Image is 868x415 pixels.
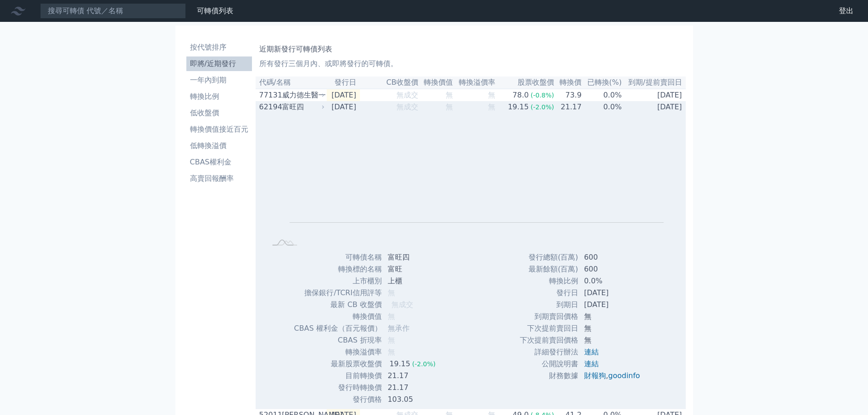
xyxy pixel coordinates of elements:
td: 轉換價值 [293,311,382,323]
td: 轉換比例 [519,275,579,287]
td: [DATE] [622,89,686,101]
td: 無 [579,311,647,323]
td: 發行日 [519,287,579,299]
th: 轉換價 [555,77,582,89]
td: 0.0% [582,89,622,101]
td: 600 [579,263,647,275]
div: 19.15 [388,359,412,369]
span: (-2.0%) [412,360,436,368]
a: 即將/近期發行 [186,56,252,71]
th: 轉換價值 [419,77,453,89]
span: 無 [388,336,395,344]
div: 78.0 [511,90,531,101]
th: 到期/提前賣回日 [622,77,686,89]
td: 最新 CB 收盤價 [293,299,382,311]
td: 21.17 [555,101,582,113]
td: 公開說明書 [519,358,579,370]
a: 按代號排序 [186,40,252,55]
span: 無成交 [396,102,418,111]
div: 威力德生醫一 [282,90,323,101]
h1: 近期新發行可轉債列表 [259,44,682,55]
td: 詳細發行辦法 [519,346,579,358]
td: [DATE] [327,89,360,101]
span: 無成交 [391,300,413,309]
a: 可轉債列表 [197,6,233,15]
li: 高賣回報酬率 [186,173,252,184]
td: 103.05 [382,394,443,405]
td: 財務數據 [519,370,579,382]
span: 無 [388,312,395,321]
span: 無承作 [388,324,410,333]
a: 轉換價值接近百元 [186,122,252,137]
td: 無 [579,334,647,346]
a: 財報狗 [584,371,606,380]
p: 所有發行三個月內、或即將發行的可轉債。 [259,58,682,69]
span: 無 [388,288,395,297]
th: CB收盤價 [360,77,419,89]
li: 轉換價值接近百元 [186,124,252,135]
td: 無 [579,323,647,334]
li: 低轉換溢價 [186,140,252,151]
a: 轉換比例 [186,89,252,104]
th: 股票收盤價 [496,77,555,89]
td: 富旺四 [382,251,443,263]
span: 無 [488,91,495,99]
td: 最新股票收盤價 [293,358,382,370]
a: 登出 [832,4,861,18]
a: 連結 [584,359,599,368]
td: CBAS 權利金（百元報價） [293,323,382,334]
td: 21.17 [382,382,443,394]
td: 0.0% [582,101,622,113]
th: 代碼/名稱 [256,77,327,89]
td: 到期賣回價格 [519,311,579,323]
li: CBAS權利金 [186,157,252,168]
td: [DATE] [579,299,647,311]
span: 無成交 [396,91,418,99]
td: 轉換溢價率 [293,346,382,358]
li: 轉換比例 [186,91,252,102]
td: CBAS 折現率 [293,334,382,346]
a: 低轉換溢價 [186,138,252,153]
td: 最新餘額(百萬) [519,263,579,275]
td: 下次提前賣回日 [519,323,579,334]
span: 無 [388,348,395,356]
td: 發行總額(百萬) [519,251,579,263]
td: 上市櫃別 [293,275,382,287]
a: goodinfo [608,371,640,380]
td: 下次提前賣回價格 [519,334,579,346]
td: 轉換標的名稱 [293,263,382,275]
td: 發行時轉換價 [293,382,382,394]
td: [DATE] [327,101,360,113]
input: 搜尋可轉債 代號／名稱 [40,3,186,19]
td: 73.9 [555,89,582,101]
a: CBAS權利金 [186,155,252,169]
td: 可轉債名稱 [293,251,382,263]
td: 0.0% [579,275,647,287]
td: 到期日 [519,299,579,311]
td: 上櫃 [382,275,443,287]
span: (-2.0%) [530,103,554,111]
td: 21.17 [382,370,443,382]
a: 連結 [584,348,599,356]
td: , [579,370,647,382]
a: 低收盤價 [186,106,252,120]
td: 發行價格 [293,394,382,405]
div: 19.15 [506,102,531,113]
span: 無 [488,102,495,111]
span: (-0.8%) [530,92,554,99]
li: 低收盤價 [186,108,252,118]
td: [DATE] [579,287,647,299]
span: 無 [446,91,453,99]
div: 富旺四 [282,102,323,113]
td: [DATE] [622,101,686,113]
div: 77131 [259,90,280,101]
li: 即將/近期發行 [186,58,252,69]
g: Chart [281,127,664,236]
th: 轉換溢價率 [453,77,496,89]
th: 已轉換(%) [582,77,622,89]
td: 600 [579,251,647,263]
td: 富旺 [382,263,443,275]
span: 無 [446,102,453,111]
li: 一年內到期 [186,75,252,86]
td: 目前轉換價 [293,370,382,382]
